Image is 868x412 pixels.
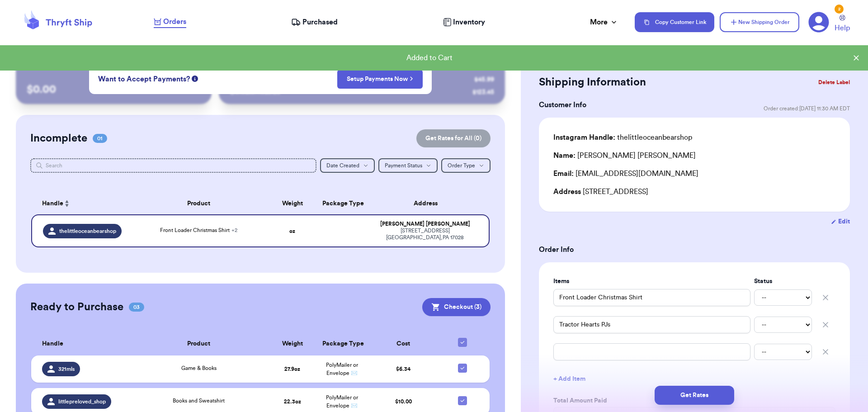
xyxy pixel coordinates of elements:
span: Date Created [326,163,359,168]
a: Setup Payments Now [347,75,413,84]
th: Weight [268,332,317,355]
span: Handle [42,199,63,208]
h2: Incomplete [30,131,87,146]
span: 321mls [58,365,75,373]
button: Edit [831,217,850,226]
span: PolyMailer or Envelope ✉️ [326,362,358,376]
label: Items [553,277,750,286]
button: Get Rates for All (0) [416,129,491,147]
span: Help [835,23,850,33]
h2: Ready to Purchase [30,300,123,314]
strong: 22.3 oz [284,399,301,404]
span: Name: [553,152,576,159]
span: Address [553,188,581,195]
input: Search [30,158,317,173]
button: Date Created [320,158,375,173]
button: Order Type [441,158,491,173]
h2: Shipping Information [539,75,646,90]
th: Package Type [317,332,366,355]
span: Orders [163,16,186,27]
span: $ 6.34 [396,366,410,372]
div: Added to Cart [7,52,852,63]
span: Order Type [448,163,475,168]
span: Purchased [302,17,338,28]
span: $ 10.00 [395,399,412,404]
div: [EMAIL_ADDRESS][DOMAIN_NAME] [553,168,835,179]
span: Order created: [DATE] 11:30 AM EDT [764,105,850,112]
span: Want to Accept Payments? [98,74,190,85]
span: Handle [42,339,63,349]
button: Payment Status [378,158,438,173]
th: Package Type [317,193,366,214]
span: Front Loader Christmas Shirt [160,227,237,233]
div: $ 45.99 [474,75,494,84]
span: Email: [553,170,574,177]
div: More [590,17,618,28]
a: Inventory [443,17,485,28]
span: Books and Sweatshirt [173,398,225,403]
th: Product [130,332,268,355]
span: Instagram Handle: [553,134,615,141]
div: 2 [835,5,844,14]
a: 2 [808,12,829,33]
button: Setup Payments Now [337,70,423,89]
button: + Add Item [550,369,839,389]
h3: Order Info [539,244,850,255]
label: Status [754,277,812,286]
span: Payment Status [385,163,422,168]
span: Game & Books [181,365,217,371]
span: 01 [93,134,107,143]
span: + 2 [231,227,237,233]
span: PolyMailer or Envelope ✉️ [326,395,358,408]
button: Sort ascending [63,198,71,209]
div: [PERSON_NAME] [PERSON_NAME] [372,221,478,227]
a: Purchased [291,17,338,28]
a: Orders [154,16,186,28]
th: Cost [367,332,441,355]
strong: oz [289,228,295,234]
div: [STREET_ADDRESS] [553,186,835,197]
strong: 27.9 oz [284,366,300,372]
th: Product [130,193,268,214]
button: Checkout (3) [422,298,491,316]
span: Inventory [453,17,485,28]
button: Copy Customer Link [635,12,714,32]
div: $ 123.45 [472,88,494,97]
th: Weight [268,193,317,214]
button: Get Rates [655,386,734,405]
span: littlepreloved_shop [58,398,106,405]
a: Help [835,15,850,33]
h3: Customer Info [539,99,586,110]
button: Delete Label [815,72,854,92]
span: 03 [129,303,144,312]
div: [STREET_ADDRESS] [GEOGRAPHIC_DATA] , PA 17028 [372,227,478,241]
th: Address [367,193,490,214]
button: New Shipping Order [720,12,799,32]
div: thelittleoceanbearshop [553,132,692,143]
div: [PERSON_NAME] [PERSON_NAME] [553,150,696,161]
p: $ 0.00 [27,82,201,97]
span: thelittleoceanbearshop [59,227,116,235]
